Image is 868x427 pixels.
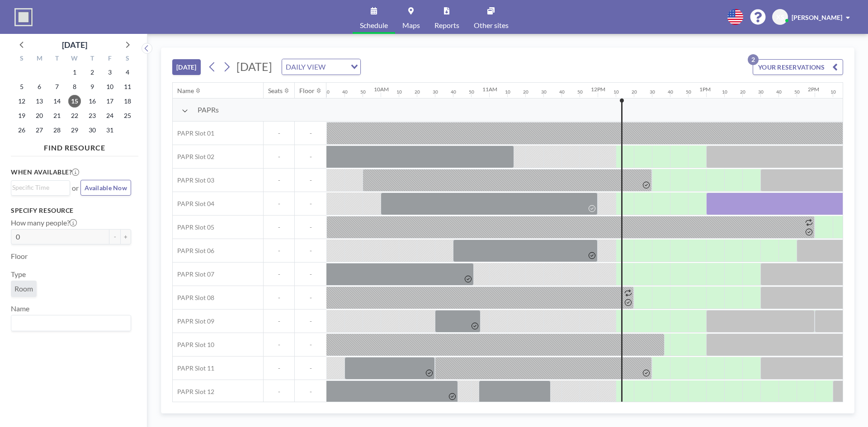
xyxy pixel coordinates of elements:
[12,183,65,192] input: Search for option
[33,109,46,122] span: Monday, October 20, 2025
[118,53,136,65] div: S
[469,89,474,95] div: 50
[68,109,81,122] span: Wednesday, October 22, 2025
[15,95,28,108] span: Sunday, October 12, 2025
[236,60,272,73] span: [DATE]
[295,341,326,349] span: -
[11,252,28,261] label: Floor
[11,181,70,194] div: Search for option
[748,54,759,65] p: 2
[295,223,326,231] span: -
[15,80,28,93] span: Sunday, October 5, 2025
[295,153,326,161] span: -
[11,304,29,313] label: Name
[11,218,77,227] label: How many people?
[33,95,46,108] span: Monday, October 13, 2025
[120,229,131,244] button: +
[434,22,459,29] span: Reports
[396,89,402,95] div: 10
[264,200,294,208] span: -
[282,59,360,75] div: Search for option
[402,22,420,29] span: Maps
[794,89,800,95] div: 50
[264,270,294,278] span: -
[295,364,326,372] span: -
[776,13,784,21] span: XS
[121,80,134,93] span: Saturday, October 11, 2025
[173,247,214,255] span: PAPR Slot 06
[342,89,348,95] div: 40
[109,229,120,244] button: -
[668,89,673,95] div: 40
[173,223,214,231] span: PAPR Slot 05
[722,89,727,95] div: 10
[776,89,782,95] div: 40
[173,270,214,278] span: PAPR Slot 07
[740,89,745,95] div: 20
[121,95,134,108] span: Saturday, October 18, 2025
[613,89,619,95] div: 10
[51,80,63,93] span: Tuesday, October 7, 2025
[86,109,99,122] span: Thursday, October 23, 2025
[264,364,294,372] span: -
[295,294,326,302] span: -
[173,153,214,161] span: PAPR Slot 02
[753,59,843,75] button: YOUR RESERVATIONS2
[68,124,81,136] span: Wednesday, October 29, 2025
[295,388,326,396] span: -
[104,66,116,79] span: Friday, October 3, 2025
[264,341,294,349] span: -
[632,89,637,95] div: 20
[173,388,214,396] span: PAPR Slot 12
[792,14,842,21] span: [PERSON_NAME]
[559,89,565,95] div: 40
[505,89,510,95] div: 10
[808,86,819,93] div: 2PM
[66,53,84,65] div: W
[172,59,201,75] button: [DATE]
[295,129,326,137] span: -
[686,89,691,95] div: 50
[264,153,294,161] span: -
[86,80,99,93] span: Thursday, October 9, 2025
[264,317,294,325] span: -
[104,95,116,108] span: Friday, October 17, 2025
[12,317,126,329] input: Search for option
[295,270,326,278] span: -
[15,124,28,136] span: Sunday, October 26, 2025
[699,86,711,93] div: 1PM
[121,66,134,79] span: Saturday, October 4, 2025
[11,206,131,215] h3: Specify resource
[68,80,81,93] span: Wednesday, October 8, 2025
[360,89,366,95] div: 50
[295,247,326,255] span: -
[48,53,66,65] div: T
[173,129,214,137] span: PAPR Slot 01
[14,8,33,26] img: organization-logo
[15,109,28,122] span: Sunday, October 19, 2025
[83,53,101,65] div: T
[451,89,456,95] div: 40
[11,140,138,152] h4: FIND RESOURCE
[104,124,116,136] span: Friday, October 31, 2025
[374,86,389,93] div: 10AM
[650,89,655,95] div: 30
[68,95,81,108] span: Wednesday, October 15, 2025
[173,341,214,349] span: PAPR Slot 10
[264,176,294,184] span: -
[577,89,583,95] div: 50
[758,89,764,95] div: 30
[415,89,420,95] div: 20
[324,89,330,95] div: 30
[295,317,326,325] span: -
[31,53,48,65] div: M
[51,109,63,122] span: Tuesday, October 21, 2025
[11,270,26,279] label: Type
[68,66,81,79] span: Wednesday, October 1, 2025
[33,124,46,136] span: Monday, October 27, 2025
[13,53,31,65] div: S
[86,124,99,136] span: Thursday, October 30, 2025
[11,315,131,331] div: Search for option
[482,86,497,93] div: 11AM
[284,61,327,73] span: DAILY VIEW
